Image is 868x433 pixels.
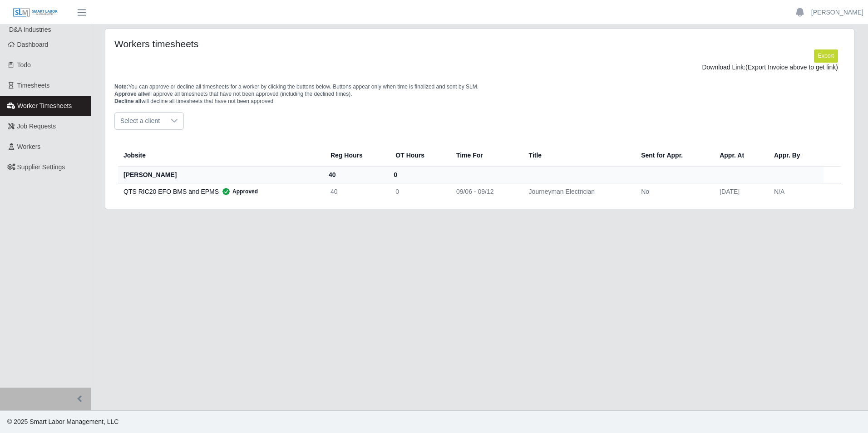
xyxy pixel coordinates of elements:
[522,183,634,200] td: Journeyman Electrician
[17,163,65,171] span: Supplier Settings
[114,83,845,105] p: You can approve or decline all timesheets for a worker by clicking the buttons below. Buttons app...
[814,49,838,62] button: Export
[17,82,50,89] span: Timesheets
[123,187,316,196] div: QTS RIC20 EFO BMS and EPMS
[121,63,838,72] div: Download Link:
[634,183,712,200] td: No
[118,166,323,183] th: [PERSON_NAME]
[449,183,522,200] td: 09/06 - 09/12
[114,38,411,49] h4: Workers timesheets
[115,113,165,129] span: Select a client
[118,144,323,167] th: Jobsite
[114,91,144,97] span: Approve all
[634,144,712,167] th: Sent for Appr.
[388,166,449,183] th: 0
[388,183,449,200] td: 0
[745,64,838,71] span: (Export Invoice above to get link)
[323,183,388,200] td: 40
[323,166,388,183] th: 40
[449,144,522,167] th: Time For
[114,84,128,90] span: Note:
[219,187,258,196] span: Approved
[323,144,388,167] th: Reg Hours
[17,41,49,48] span: Dashboard
[17,123,56,130] span: Job Requests
[767,183,824,200] td: N/A
[13,8,58,18] img: SLM Logo
[17,61,31,69] span: Todo
[9,26,51,33] span: D&A Industries
[811,8,863,17] a: [PERSON_NAME]
[712,183,767,200] td: [DATE]
[712,144,767,167] th: Appr. At
[388,144,449,167] th: OT Hours
[522,144,634,167] th: Title
[7,418,118,425] span: © 2025 Smart Labor Management, LLC
[17,102,72,109] span: Worker Timesheets
[114,98,141,104] span: Decline all
[767,144,824,167] th: Appr. By
[17,143,41,150] span: Workers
